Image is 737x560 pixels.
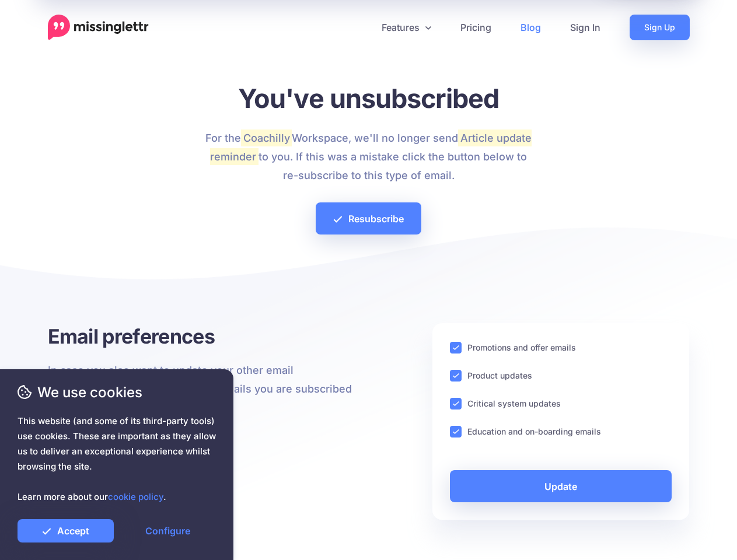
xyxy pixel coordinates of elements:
a: Sign In [556,15,615,40]
a: Sign Up [630,15,690,40]
a: Resubscribe [316,202,421,235]
label: Product updates [467,369,532,382]
p: For the Workspace, we'll no longer send to you. If this was a mistake click the button below to r... [204,129,533,185]
h3: Email preferences [48,323,360,349]
span: We use cookies [18,382,216,402]
mark: Coachilly [241,129,292,146]
label: Promotions and offer emails [467,341,576,354]
a: Configure [120,519,216,542]
label: Education and on-boarding emails [467,425,601,438]
a: Blog [506,15,556,40]
label: Critical system updates [467,397,561,410]
a: Pricing [446,15,506,40]
mark: Article update reminder [210,129,532,164]
a: Update [450,470,672,502]
h1: You've unsubscribed [204,82,533,114]
span: This website (and some of its third-party tools) use cookies. These are important as they allow u... [18,414,216,505]
a: cookie policy [108,491,163,502]
a: Features [367,15,446,40]
a: Accept [18,519,114,542]
p: In case you also want to update your other email preferences, below are the other emails you are ... [48,361,360,417]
